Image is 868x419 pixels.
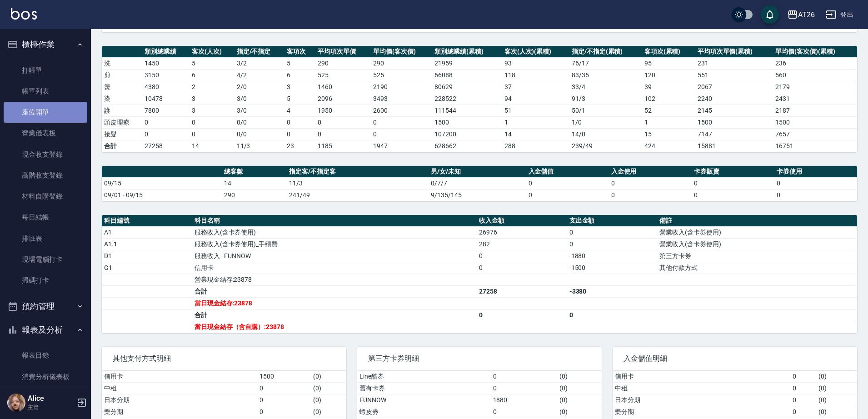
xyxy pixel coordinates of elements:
[315,69,371,81] td: 525
[190,57,234,69] td: 5
[613,406,790,418] td: 樂分期
[557,382,602,394] td: ( 0 )
[284,93,315,105] td: 5
[477,262,567,274] td: 0
[624,354,846,363] span: 入金儲值明細
[142,69,190,81] td: 3150
[790,394,817,406] td: 0
[190,93,234,105] td: 3
[371,128,432,140] td: 0
[222,166,287,178] th: 總客數
[192,297,477,309] td: 當日現金結存:23878
[695,93,773,105] td: 2240
[477,226,567,238] td: 26976
[102,166,857,201] table: a dense table
[695,128,773,140] td: 7147
[557,371,602,383] td: ( 0 )
[4,186,87,207] a: 材料自購登錄
[102,215,857,333] table: a dense table
[102,177,222,189] td: 09/15
[142,128,190,140] td: 0
[816,394,857,406] td: ( 0 )
[28,394,74,403] h5: Alice
[773,105,857,116] td: 2187
[102,189,222,201] td: 09/01 - 09/15
[773,93,857,105] td: 2431
[284,46,315,58] th: 客項次
[695,69,773,81] td: 551
[192,226,477,238] td: 服務收入(含卡券使用)
[432,93,502,105] td: 228522
[477,285,567,297] td: 27258
[773,46,857,58] th: 單均價(客次價)(累積)
[234,140,285,152] td: 11/3
[192,321,477,333] td: 當日現金結存（含自購）:23878
[257,382,311,394] td: 0
[4,33,87,56] button: 櫃檯作業
[773,140,857,152] td: 16751
[502,105,569,116] td: 51
[142,140,190,152] td: 27258
[526,189,609,201] td: 0
[102,406,257,418] td: 樂分期
[371,105,432,116] td: 2600
[102,116,142,128] td: 頭皮理療
[432,105,502,116] td: 111544
[192,309,477,321] td: 合計
[192,262,477,274] td: 信用卡
[4,318,87,342] button: 報表及分析
[4,366,87,387] a: 消費分析儀表板
[773,81,857,93] td: 2179
[102,394,257,406] td: 日本分期
[557,394,602,406] td: ( 0 )
[284,105,315,116] td: 4
[102,215,192,227] th: 科目編號
[526,177,609,189] td: 0
[613,371,790,383] td: 信用卡
[142,57,190,69] td: 1450
[692,189,774,201] td: 0
[695,57,773,69] td: 231
[234,128,285,140] td: 0 / 0
[642,128,695,140] td: 15
[657,215,857,227] th: 備註
[102,57,142,69] td: 洗
[102,93,142,105] td: 染
[642,57,695,69] td: 95
[491,406,558,418] td: 0
[315,81,371,93] td: 1460
[692,177,774,189] td: 0
[569,69,642,81] td: 83 / 35
[102,226,192,238] td: A1
[222,189,287,201] td: 290
[102,81,142,93] td: 燙
[4,102,87,123] a: 座位開單
[429,177,526,189] td: 0/7/7
[11,8,37,20] img: Logo
[192,215,477,227] th: 科目名稱
[695,116,773,128] td: 1500
[567,215,658,227] th: 支出金額
[357,394,491,406] td: FUNNOW
[28,403,74,411] p: 主管
[642,93,695,105] td: 102
[783,5,818,24] button: AT26
[695,140,773,152] td: 15881
[491,382,558,394] td: 0
[4,345,87,366] a: 報表目錄
[4,165,87,186] a: 高階收支登錄
[190,46,234,58] th: 客次(人次)
[357,382,491,394] td: 舊有卡券
[284,69,315,81] td: 6
[477,250,567,262] td: 0
[609,189,692,201] td: 0
[657,250,857,262] td: 第三方卡券
[567,238,658,250] td: 0
[287,189,429,201] td: 241/49
[102,140,142,152] td: 合計
[609,166,692,178] th: 入金使用
[822,6,857,23] button: 登出
[569,93,642,105] td: 91 / 3
[657,238,857,250] td: 營業收入(含卡券使用)
[642,46,695,58] th: 客項次(累積)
